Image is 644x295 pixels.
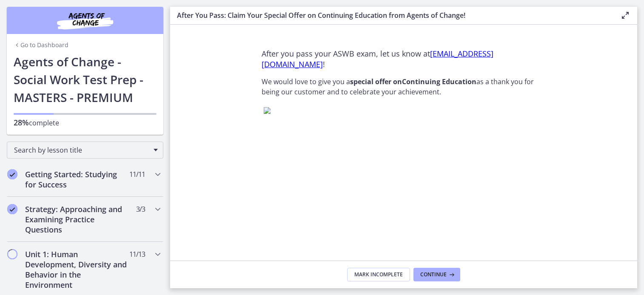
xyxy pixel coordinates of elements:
[25,204,129,235] h2: Strategy: Approaching and Examining Practice Questions
[347,268,410,281] button: Mark Incomplete
[420,271,447,278] span: Continue
[177,10,607,20] h3: After You Pass: Claim Your Special Offer on Continuing Education from Agents of Change!
[34,10,136,31] img: Agents of Change Social Work Test Prep
[350,77,353,86] strong: s
[402,77,476,86] strong: Continuing Education
[262,77,546,97] p: We would love to give you a as a thank you for being our customer and to celebrate your achievement.
[354,271,403,278] span: Mark Incomplete
[14,41,68,49] a: Go to Dashboard
[25,249,129,290] h2: Unit 1: Human Development, Diversity and Behavior in the Environment
[14,117,157,128] p: complete
[25,169,129,190] h2: Getting Started: Studying for Success
[14,53,157,106] h1: Agents of Change - Social Work Test Prep - MASTERS - PREMIUM
[129,169,145,179] span: 11 / 11
[7,204,17,214] i: Completed
[413,268,460,281] button: Continue
[14,117,29,128] span: 28%
[14,145,149,155] span: Search by lesson title
[7,169,17,179] i: Completed
[129,249,145,259] span: 11 / 13
[7,142,163,159] div: Search by lesson title
[262,48,493,69] span: After you pass your ASWB exam, let us know at !
[264,107,544,114] img: After_You_Pass_the_ASWB_Exam__Claim_Your_Special_Offer__On_Continuing_Education!.png
[353,77,402,86] strong: pecial offer on
[262,48,493,69] a: [EMAIL_ADDRESS][DOMAIN_NAME]
[136,204,145,214] span: 3 / 3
